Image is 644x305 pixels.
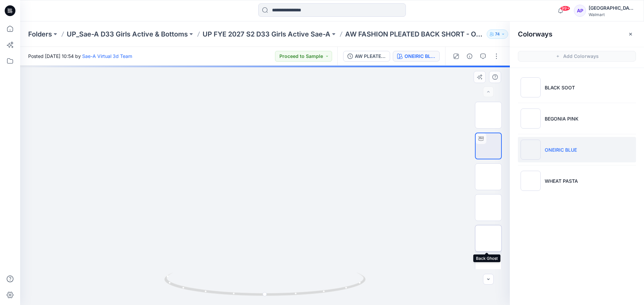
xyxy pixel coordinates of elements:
[393,51,440,62] button: ONEIRIC BLUE
[545,177,578,184] p: WHEAT PASTA
[203,29,330,39] a: UP FYE 2027 S2 D33 Girls Active Sae-A
[343,51,390,62] button: AW PLEATED SHORT_ADM_OPT2_REV2_AW PLEATED SHORT SAEA 091525
[82,53,132,59] a: Sae-A Virtual 3d Team
[545,146,577,153] p: ONEIRIC BLUE
[464,51,475,62] button: Details
[521,140,541,160] img: ONEIRIC BLUE
[521,171,541,191] img: WHEAT PASTA
[589,4,636,12] div: [GEOGRAPHIC_DATA]
[521,108,541,129] img: BEGONIA PINK
[28,53,132,60] span: Posted [DATE] 10:54 by
[495,30,500,38] p: 74
[518,30,552,38] h2: Colorways
[545,115,579,122] p: BEGONIA PINK
[405,53,435,60] div: ONEIRIC BLUE
[521,77,541,97] img: BLACK SOOT
[545,84,575,91] p: BLACK SOOT
[560,6,570,11] span: 99+
[345,29,484,39] p: AW FASHION PLEATED BACK SHORT - OPT2
[67,29,188,39] a: UP_Sae-A D33 Girls Active & Bottoms
[487,29,508,39] button: 74
[589,12,636,17] div: Walmart
[355,53,386,60] div: AW PLEATED SHORT_ADM_OPT2_REV2_AW PLEATED SHORT SAEA 091525
[574,5,586,17] div: AP
[28,29,52,39] a: Folders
